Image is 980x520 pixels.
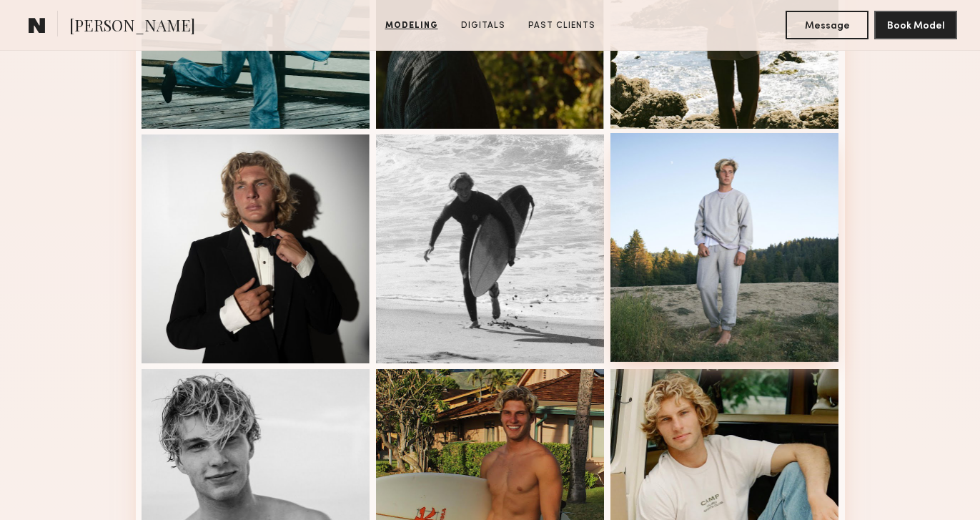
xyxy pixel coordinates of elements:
a: Modeling [380,19,444,32]
button: Book Model [874,11,957,39]
button: Message [786,11,868,39]
a: Past Clients [523,19,601,32]
a: Book Model [874,19,957,31]
span: [PERSON_NAME] [69,14,195,39]
a: Digitals [455,19,511,32]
